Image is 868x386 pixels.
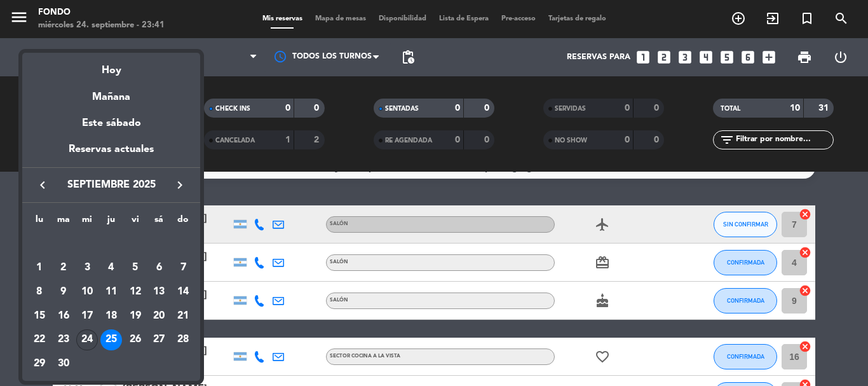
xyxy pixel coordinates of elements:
[147,304,172,328] td: 20 de septiembre de 2025
[51,256,76,280] td: 2 de septiembre de 2025
[53,281,74,303] div: 9
[51,304,76,328] td: 16 de septiembre de 2025
[148,257,170,279] div: 6
[29,353,50,375] div: 29
[29,329,50,351] div: 22
[100,281,122,303] div: 11
[22,106,200,141] div: Este sábado
[27,256,51,280] td: 1 de septiembre de 2025
[123,280,147,304] td: 12 de septiembre de 2025
[54,177,168,193] span: septiembre 2025
[123,256,147,280] td: 5 de septiembre de 2025
[147,212,172,232] th: sábado
[76,329,98,351] div: 24
[29,257,50,279] div: 1
[148,329,170,351] div: 27
[22,79,200,106] div: Mañana
[147,328,172,352] td: 27 de septiembre de 2025
[172,329,194,351] div: 28
[125,257,146,279] div: 5
[53,305,74,327] div: 16
[75,212,99,232] th: miércoles
[29,305,50,327] div: 15
[125,329,146,351] div: 26
[27,352,51,376] td: 29 de septiembre de 2025
[125,305,146,327] div: 19
[171,328,195,352] td: 28 de septiembre de 2025
[168,177,191,193] button: keyboard_arrow_right
[75,280,99,304] td: 10 de septiembre de 2025
[171,212,195,232] th: domingo
[123,304,147,328] td: 19 de septiembre de 2025
[100,305,122,327] div: 18
[27,304,51,328] td: 15 de septiembre de 2025
[172,177,187,193] i: keyboard_arrow_right
[27,328,51,352] td: 22 de septiembre de 2025
[22,53,200,79] div: Hoy
[27,280,51,304] td: 8 de septiembre de 2025
[76,281,98,303] div: 10
[99,212,123,232] th: jueves
[99,280,123,304] td: 11 de septiembre de 2025
[53,257,74,279] div: 2
[100,329,122,351] div: 25
[53,353,74,375] div: 30
[147,280,172,304] td: 13 de septiembre de 2025
[172,305,194,327] div: 21
[171,256,195,280] td: 7 de septiembre de 2025
[123,328,147,352] td: 26 de septiembre de 2025
[125,281,146,303] div: 12
[51,280,76,304] td: 9 de septiembre de 2025
[27,212,51,232] th: lunes
[75,328,99,352] td: 24 de septiembre de 2025
[53,329,74,351] div: 23
[75,304,99,328] td: 17 de septiembre de 2025
[123,212,147,232] th: viernes
[76,305,98,327] div: 17
[76,257,98,279] div: 3
[148,281,170,303] div: 13
[51,212,76,232] th: martes
[99,304,123,328] td: 18 de septiembre de 2025
[147,256,172,280] td: 6 de septiembre de 2025
[27,232,195,256] td: SEP.
[148,305,170,327] div: 20
[99,328,123,352] td: 25 de septiembre de 2025
[29,281,50,303] div: 8
[100,257,122,279] div: 4
[172,257,194,279] div: 7
[22,141,200,167] div: Reservas actuales
[35,177,50,193] i: keyboard_arrow_left
[51,328,76,352] td: 23 de septiembre de 2025
[171,304,195,328] td: 21 de septiembre de 2025
[75,256,99,280] td: 3 de septiembre de 2025
[51,352,76,376] td: 30 de septiembre de 2025
[172,281,194,303] div: 14
[99,256,123,280] td: 4 de septiembre de 2025
[171,280,195,304] td: 14 de septiembre de 2025
[31,177,54,193] button: keyboard_arrow_left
